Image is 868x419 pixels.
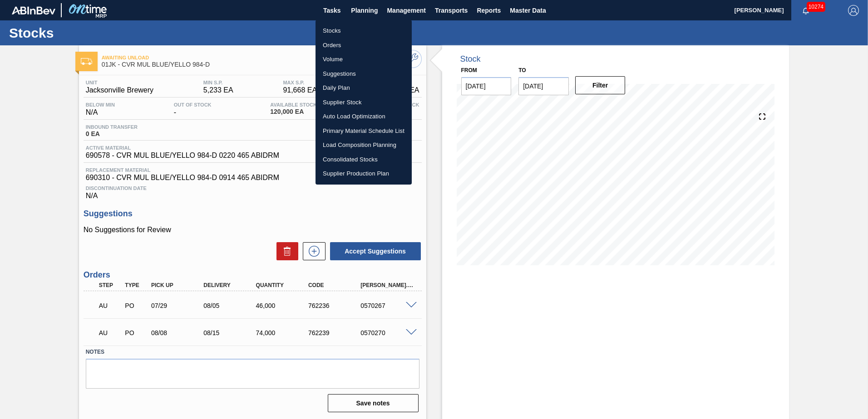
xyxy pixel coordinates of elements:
[316,152,412,167] a: Consolidated Stocks
[316,38,412,53] a: Orders
[316,67,412,81] a: Suggestions
[316,81,412,95] a: Daily Plan
[316,95,412,110] a: Supplier Stock
[316,52,412,67] a: Volume
[316,24,412,38] a: Stocks
[316,138,412,152] a: Load Composition Planning
[316,109,412,124] a: Auto Load Optimization
[316,166,412,181] a: Supplier Production Plan
[316,124,412,138] a: Primary Material Schedule List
